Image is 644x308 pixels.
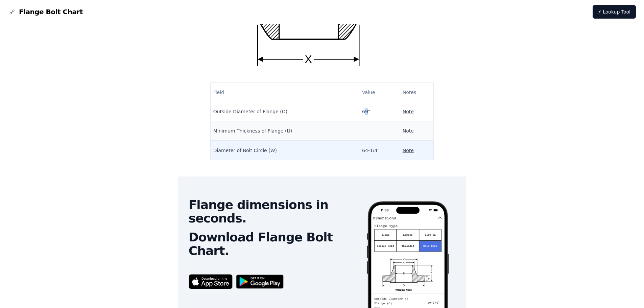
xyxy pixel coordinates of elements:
[189,231,355,258] h2: Download Flange Bolt Chart.
[593,5,636,19] a: ⚡ Lookup Tool
[305,53,312,65] text: X
[211,102,359,121] td: Outside Diameter of Flange (O)
[359,102,400,121] td: 69"
[359,141,400,160] td: 64-1/4"
[8,7,83,17] a: Flange Bolt Chart LogoFlange Bolt Chart
[359,83,400,102] th: Value
[211,141,359,160] td: Diameter of Bolt Circle (W)
[8,8,16,16] img: Flange Bolt Chart Logo
[403,127,414,134] button: Note
[211,121,359,141] td: Minimum Thickness of Flange (tf)
[233,271,287,292] img: Get it on Google Play
[189,198,355,225] h2: Flange dimensions in seconds.
[189,274,233,289] img: App Store badge for the Flange Bolt Chart app
[403,108,414,115] button: Note
[211,83,359,102] th: Field
[19,7,83,17] span: Flange Bolt Chart
[403,147,414,154] button: Note
[400,83,434,102] th: Notes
